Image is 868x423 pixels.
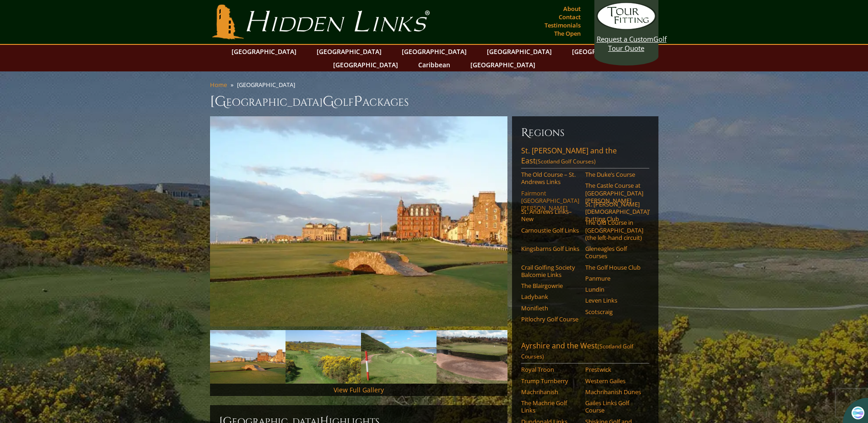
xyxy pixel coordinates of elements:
a: St. [PERSON_NAME] [DEMOGRAPHIC_DATA]’ Putting Club [585,201,643,223]
a: Request a CustomGolf Tour Quote [597,2,656,53]
a: [GEOGRAPHIC_DATA] [227,45,301,58]
span: P [354,92,362,111]
a: The Blairgowrie [521,282,579,289]
h6: Regions [521,125,649,140]
a: Testimonials [542,19,583,32]
a: Ayrshire and the West(Scotland Golf Courses) [521,341,649,363]
a: [GEOGRAPHIC_DATA] [329,58,403,71]
a: View Full Gallery [334,385,384,394]
a: [GEOGRAPHIC_DATA] [466,58,540,71]
a: Lundin [585,286,643,293]
a: Caribbean [414,58,455,71]
a: St. [PERSON_NAME] and the East(Scotland Golf Courses) [521,146,649,168]
a: [GEOGRAPHIC_DATA] [567,45,642,58]
a: The Old Course – St. Andrews Links [521,171,579,186]
a: The Golf House Club [585,264,643,271]
a: St. Andrews Links–New [521,208,579,223]
a: The Castle Course at [GEOGRAPHIC_DATA][PERSON_NAME] [585,182,643,204]
a: Monifieth [521,304,579,312]
a: Ladybank [521,293,579,300]
a: The Machrie Golf Links [521,399,579,414]
span: Request a Custom [597,34,653,43]
a: Machrihanish [521,388,579,396]
a: Home [210,81,227,89]
a: [GEOGRAPHIC_DATA] [482,45,556,58]
a: About [561,2,583,15]
a: Kingsbarns Golf Links [521,245,579,252]
span: (Scotland Golf Courses) [521,342,633,360]
a: Contact [556,11,583,23]
a: Gleneagles Golf Courses [585,245,643,260]
a: Leven Links [585,297,643,304]
h1: [GEOGRAPHIC_DATA] olf ackages [210,92,658,111]
li: [GEOGRAPHIC_DATA] [237,81,299,89]
a: Trump Turnberry [521,377,579,385]
a: Royal Troon [521,366,579,373]
a: Machrihanish Dunes [585,388,643,396]
a: Western Gailes [585,377,643,385]
a: Gailes Links Golf Course [585,399,643,414]
a: [GEOGRAPHIC_DATA] [397,45,471,58]
a: Fairmont [GEOGRAPHIC_DATA][PERSON_NAME] [521,190,579,212]
a: Scotscraig [585,308,643,315]
a: The Duke’s Course [585,171,643,178]
a: Pitlochry Golf Course [521,315,579,323]
span: (Scotland Golf Courses) [536,157,596,165]
a: Crail Golfing Society Balcomie Links [521,264,579,279]
a: [GEOGRAPHIC_DATA] [312,45,386,58]
a: Prestwick [585,366,643,373]
a: The Open [552,27,583,40]
span: G [323,92,334,111]
a: Panmure [585,275,643,282]
a: The Old Course in [GEOGRAPHIC_DATA] (the left-hand circuit) [585,219,643,241]
a: Carnoustie Golf Links [521,227,579,234]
